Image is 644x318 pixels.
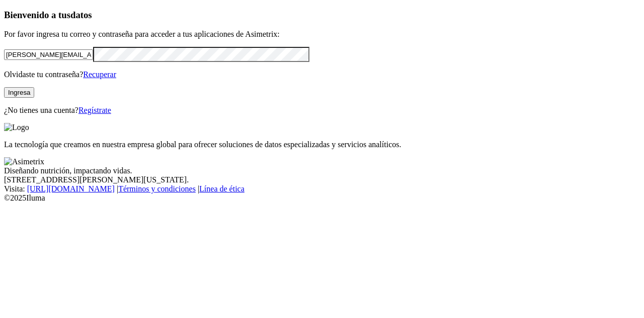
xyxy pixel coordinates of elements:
[4,30,640,39] p: Por favor ingresa tu correo y contraseña para acceder a tus aplicaciones de Asimetrix:
[4,166,640,175] div: Diseñando nutrición, impactando vidas.
[4,10,640,21] h3: Bienvenido a tus
[27,184,115,193] a: [URL][DOMAIN_NAME]
[78,106,111,114] a: Regístrate
[70,10,92,20] span: datos
[4,194,640,203] div: © 2025 Iluma
[4,87,34,98] button: Ingresa
[4,157,44,166] img: Asimetrix
[4,70,640,79] p: Olvidaste tu contraseña?
[4,140,640,149] p: La tecnología que creamos en nuestra empresa global para ofrecer soluciones de datos especializad...
[4,123,29,132] img: Logo
[83,70,116,79] a: Recuperar
[4,49,93,60] input: Tu correo
[4,106,640,115] p: ¿No tienes una cuenta?
[199,184,245,193] a: Línea de ética
[118,184,196,193] a: Términos y condiciones
[4,184,640,194] div: Visita : | |
[4,175,640,184] div: [STREET_ADDRESS][PERSON_NAME][US_STATE].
